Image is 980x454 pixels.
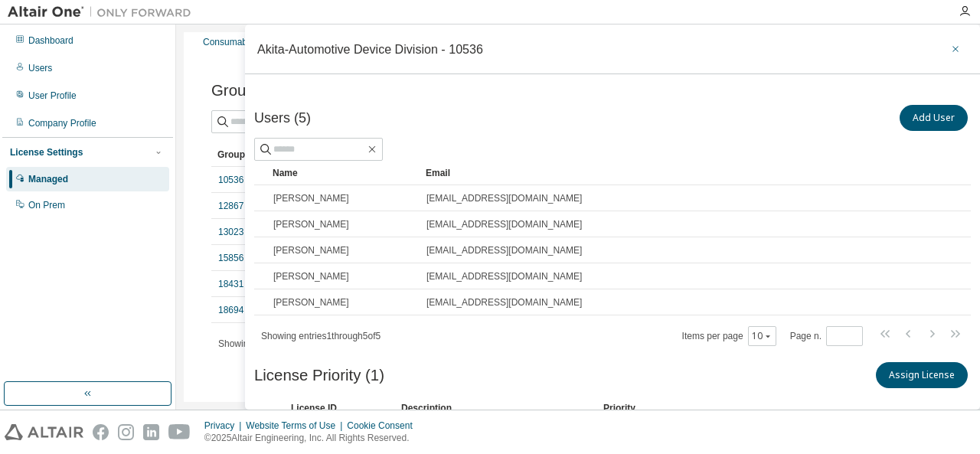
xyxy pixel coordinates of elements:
a: 10536 [218,174,243,186]
div: On Prem [28,199,65,211]
button: 10 [752,330,773,342]
div: Managed [28,173,68,185]
div: Akita-Automotive Device Division - 10536 [257,43,483,55]
button: Assign License [876,362,968,388]
span: [PERSON_NAME] [273,218,349,230]
span: [EMAIL_ADDRESS][DOMAIN_NAME] [426,296,582,309]
span: [PERSON_NAME] [273,270,349,283]
button: Add User [900,105,968,131]
a: 18694 [218,304,243,316]
div: Cookie Consent [347,420,421,432]
img: youtube.svg [168,424,191,440]
img: facebook.svg [93,424,109,440]
div: Priority [603,402,635,414]
span: Showing entries 11 through 16 of 16 [218,338,353,349]
a: 13023 [218,226,243,238]
div: Company Profile [28,117,96,129]
div: Dashboard [28,34,73,47]
a: 12867 [218,200,243,212]
span: [PERSON_NAME] [273,296,349,309]
p: © 2025 Altair Engineering, Inc. All Rights Reserved. [204,432,422,445]
span: [EMAIL_ADDRESS][DOMAIN_NAME] [426,270,582,283]
img: linkedin.svg [143,424,159,440]
div: Name [273,161,413,185]
a: 18431 [218,278,243,290]
div: Email [426,161,925,185]
span: [EMAIL_ADDRESS][DOMAIN_NAME] [426,192,582,204]
span: Users (5) [254,110,311,126]
span: Page n. [790,326,863,346]
img: Altair One [8,5,199,20]
span: Items per page [682,326,776,346]
div: Privacy [204,420,246,432]
span: [PERSON_NAME] [273,192,349,204]
span: [PERSON_NAME] [273,244,349,256]
div: Website Terms of Use [246,420,347,432]
span: Groups (16) [211,82,295,100]
img: instagram.svg [118,424,134,440]
div: Consumables [203,36,259,48]
span: License Priority (1) [254,367,384,384]
div: User Profile [28,90,77,102]
div: License Settings [10,146,83,158]
div: Users [28,62,52,74]
span: [EMAIL_ADDRESS][DOMAIN_NAME] [426,218,582,230]
div: Group ID [217,142,358,167]
span: Showing entries 1 through 5 of 5 [261,331,381,341]
img: altair_logo.svg [5,424,83,440]
span: [EMAIL_ADDRESS][DOMAIN_NAME] [426,244,582,256]
div: License ID [291,402,383,414]
a: 15856 [218,252,243,264]
div: Description [401,402,585,414]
